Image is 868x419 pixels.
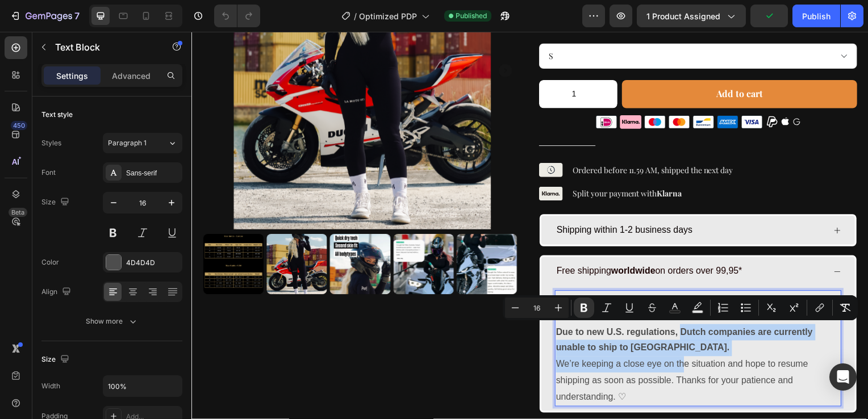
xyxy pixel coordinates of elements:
[350,152,374,175] img: gempages_578741210387055335-5969253a-04b4-4175-965d-cefbeac58afb.svg
[11,121,27,130] div: 450
[86,316,139,327] div: Show more
[103,376,182,396] input: Auto
[126,168,180,178] div: Sans-serif
[368,236,554,246] span: Free shipping on orders over 99,95*
[56,70,88,82] p: Settings
[41,110,73,120] div: Text style
[354,10,357,22] span: /
[103,133,182,153] button: Paragraph 1
[350,128,374,152] img: gempages_578741210387055335-e60d910c-1907-4d90-81ff-d733eb3559d5.svg
[41,352,72,367] div: Size
[41,284,73,300] div: Align
[191,32,868,419] iframe: Design area
[41,257,59,267] div: Color
[456,11,487,21] span: Published
[41,381,60,391] div: Width
[637,5,746,27] button: 1 product assigned
[829,363,857,391] div: Open Intercom Messenger
[41,138,61,148] div: Styles
[384,132,550,146] p: Ordered before 11.59 AM, shipped the next day
[41,167,56,178] div: Font
[528,55,575,71] div: Add to cart
[41,311,182,332] button: Show more
[112,70,151,82] p: Advanced
[126,258,180,268] div: 4D4D4D
[367,298,625,324] strong: Due to new U.S. regulations, Dutch companies are currently unable to ship to [GEOGRAPHIC_DATA].
[384,156,550,170] p: Split your payment with
[423,236,467,246] strong: worldwide
[802,10,831,22] div: Publish
[41,195,72,210] div: Size
[367,262,653,376] p: That means you can buy this catsuit without any extra costs! We’re keeping a close eye on the sit...
[368,195,504,204] span: Shipping within 1-2 business days
[503,295,858,320] div: Editor contextual toolbar
[108,138,147,148] span: Paragraph 1
[366,261,654,378] div: Rich Text Editor. Editing area: main
[646,10,720,22] span: 1 product assigned
[55,40,152,54] p: Text Block
[792,5,840,27] button: Publish
[74,9,80,23] p: 7
[5,5,85,27] button: 7
[214,5,260,27] div: Undo/Redo
[350,49,429,77] input: quantity
[469,158,494,169] strong: Klarna
[359,10,417,22] span: Optimized PDP
[433,49,670,77] button: Add to cart
[309,32,323,46] button: Carousel Next Arrow
[9,208,27,217] div: Beta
